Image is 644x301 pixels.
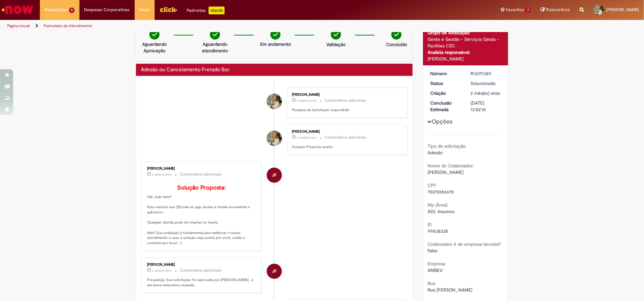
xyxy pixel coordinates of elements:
[272,167,277,183] span: JF
[147,277,256,288] p: Prezado(a), Sua solicitação foi aprovada por [PERSON_NAME] , e em breve estaremos atuando.
[386,41,407,48] p: Concluído
[470,100,501,113] div: [DATE] 13:02:10
[69,8,75,13] span: 9
[270,29,280,40] img: check-circle-green.png
[546,7,570,13] span: Rascunhos
[428,56,503,62] div: [PERSON_NAME]
[292,93,401,97] div: [PERSON_NAME]
[199,41,231,54] p: Aguardando atendimento
[325,98,366,103] small: Comentários adicionais
[428,49,503,56] div: Analista responsável:
[152,173,172,176] span: 2 mês(es) atrás
[428,241,501,247] b: Colaborador é de empresa terceira?
[426,100,466,113] dt: Conclusão Estimada
[292,108,401,113] p: Pesquisa de Satisfação respondida!
[428,150,443,156] span: Adesão
[470,90,501,96] div: 10/07/2025 08:09:26
[606,7,639,12] span: [PERSON_NAME]
[141,67,229,73] h2: Adesão ou Cancelamento Fretado Bsc Histórico de tíquete
[428,163,474,169] b: Nome do Colaborador:
[470,90,500,96] span: 2 mês(es) atrás
[267,264,282,279] div: Juliana Fantini
[506,7,524,13] span: Favoritos
[325,135,366,140] small: Comentários adicionais
[297,99,316,103] span: 2 mês(es) atrás
[428,29,503,36] div: Grupo de Atribuição:
[147,263,256,267] div: [PERSON_NAME]
[272,263,277,279] span: JF
[267,168,282,183] div: Juliana Fantini
[7,23,30,28] a: Página inicial
[428,287,473,293] span: Rua [PERSON_NAME]
[267,131,282,146] div: Yasmim Ferreira Da Silva
[152,269,172,273] span: 2 mês(es) atrás
[84,7,130,13] span: Despesas Corporativas
[160,5,177,14] img: click_logo_yellow_360x200.png
[152,269,172,273] time: 10/07/2025 12:54:12
[428,248,438,254] span: Falso
[428,209,455,214] span: ADL Insumos
[147,167,256,171] div: [PERSON_NAME]
[426,80,466,87] dt: Status
[44,23,92,28] a: Formulário de Atendimento
[180,172,222,177] small: Comentários adicionais
[428,189,454,195] span: 70270186670
[140,7,150,13] span: More
[177,184,226,192] b: Solução Proposta:
[428,169,464,175] span: [PERSON_NAME]
[152,173,172,176] time: 11/07/2025 13:30:04
[541,7,570,13] a: Rascunhos
[149,29,160,40] img: check-circle-green.png
[391,29,401,40] img: check-circle-green.png
[147,185,256,246] p: Olá, tudo bem? Para reativar sue QRcode no app, exclua e instale novamente o aplicativo. Qualquer...
[428,36,503,49] div: Gente e Gestão - Serviços Gerais - Facilities CSC
[180,268,222,273] small: Comentários adicionais
[5,20,424,32] ul: Trilhas de página
[292,144,401,150] p: Solução Proposta aceita.
[525,8,531,13] span: 7
[297,136,316,140] span: 2 mês(es) atrás
[260,41,291,47] p: Em andamento
[45,7,68,13] span: Requisições
[428,143,466,149] b: Tipo de solicitação
[428,280,435,286] b: Rua
[297,99,316,103] time: 11/07/2025 13:32:28
[297,136,316,140] time: 11/07/2025 13:32:14
[426,70,466,77] dt: Número
[428,267,443,273] span: AMBEV
[428,202,448,208] b: Mp (Área)
[187,7,225,14] div: Padroniza
[139,41,170,54] p: Aguardando Aprovação
[470,70,501,77] div: R13271389
[210,29,220,40] img: check-circle-green.png
[426,90,466,96] dt: Criação
[428,182,436,188] b: CPF
[428,222,432,227] b: ID
[1,3,34,16] img: ServiceNow
[267,94,282,109] div: Yasmim Ferreira Da Silva
[292,130,401,134] div: [PERSON_NAME]
[470,80,501,87] div: Solucionado
[428,261,446,267] b: Empresa
[326,41,346,48] p: Validação
[331,29,341,40] img: check-circle-green.png
[209,7,225,14] p: +GenAi
[428,228,449,234] span: 99838325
